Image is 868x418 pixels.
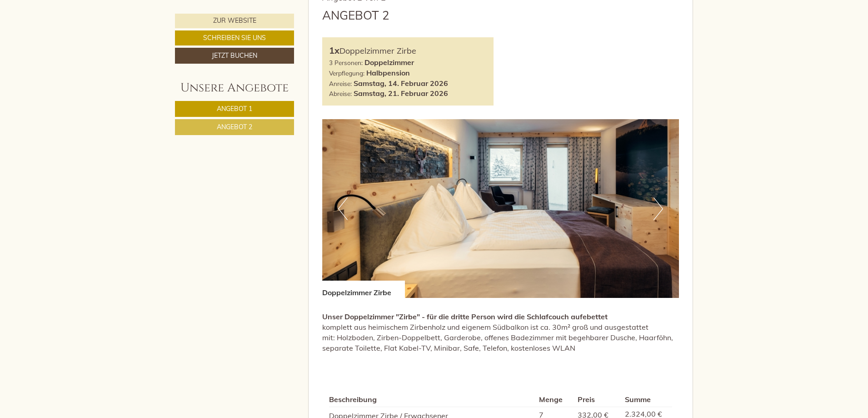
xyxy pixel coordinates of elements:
[322,312,608,321] strong: Unser Doppelzimmer "Zirbe" - für die dritte Person wird die Schlafcouch aufebettet
[354,79,448,88] b: Samstag, 14. Februar 2026
[329,59,363,66] small: 3 Personen:
[338,197,348,220] button: Previous
[322,7,389,24] div: Angebot 2
[535,393,574,407] th: Menge
[329,69,364,77] small: Verpflegung:
[175,30,294,45] a: Schreiben Sie uns
[329,45,339,56] b: 1x
[329,44,487,57] div: Doppelzimmer Zirbe
[329,393,536,407] th: Beschreibung
[364,58,414,67] b: Doppelzimmer
[175,14,294,28] a: Zur Website
[621,393,672,407] th: Summe
[217,123,252,131] span: Angebot 2
[175,48,294,64] a: Jetzt buchen
[217,105,252,113] span: Angebot 1
[329,90,352,97] small: Abreise:
[574,393,621,407] th: Preis
[175,80,294,96] div: Unsere Angebote
[354,89,448,98] b: Samstag, 21. Februar 2026
[322,119,679,298] img: image
[322,281,405,298] div: Doppelzimmer Zirbe
[329,80,352,87] small: Anreise:
[653,197,663,220] button: Next
[322,312,679,353] p: komplett aus heimischem Zirbenholz und eigenem Südbalkon ist ca. 30m² groß und ausgestattet mit: ...
[366,68,410,77] b: Halbpension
